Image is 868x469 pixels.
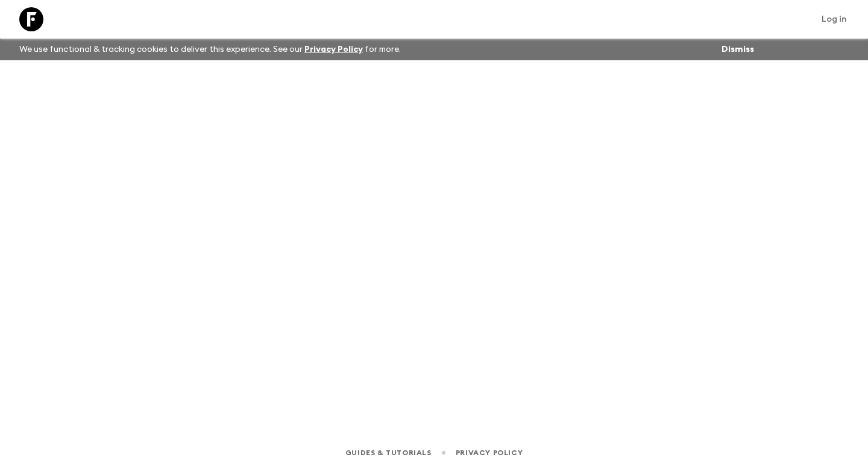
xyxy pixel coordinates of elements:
button: Dismiss [719,41,757,58]
a: Privacy Policy [304,45,363,54]
a: Guides & Tutorials [345,446,432,459]
a: Privacy Policy [456,446,523,459]
p: We use functional & tracking cookies to deliver this experience. See our for more. [14,39,406,60]
a: Log in [815,11,854,28]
